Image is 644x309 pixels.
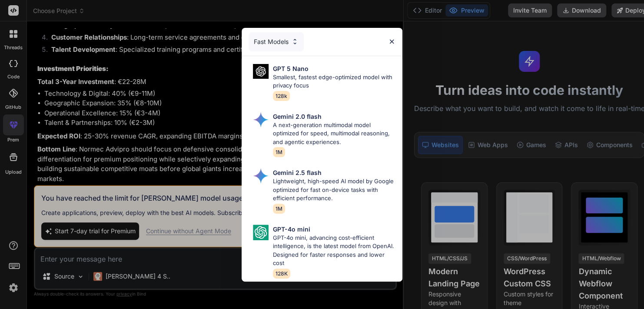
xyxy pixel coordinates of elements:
[253,225,269,240] img: Pick Models
[273,225,310,234] p: GPT-4o mini
[273,73,396,90] p: Smallest, fastest edge-optimized model with privacy focus
[273,121,396,147] p: A next-generation multimodal model optimized for speed, multimodal reasoning, and agentic experie...
[273,177,396,203] p: Lightweight, high-speed AI model by Google optimized for fast on-device tasks with efficient perf...
[273,64,309,73] p: GPT 5 Nano
[291,38,299,45] img: Pick Models
[253,112,269,128] img: Pick Models
[273,91,290,101] span: 128k
[249,32,304,51] div: Fast Models
[253,168,269,184] img: Pick Models
[273,234,396,268] p: GPT-4o mini, advancing cost-efficient intelligence, is the latest model from OpenAI. Designed for...
[273,168,322,177] p: Gemini 2.5 flash
[253,64,269,79] img: Pick Models
[388,38,395,45] img: close
[273,112,322,121] p: Gemini 2.0 flash
[273,269,290,279] span: 128K
[273,147,285,157] span: 1M
[273,204,285,214] span: 1M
